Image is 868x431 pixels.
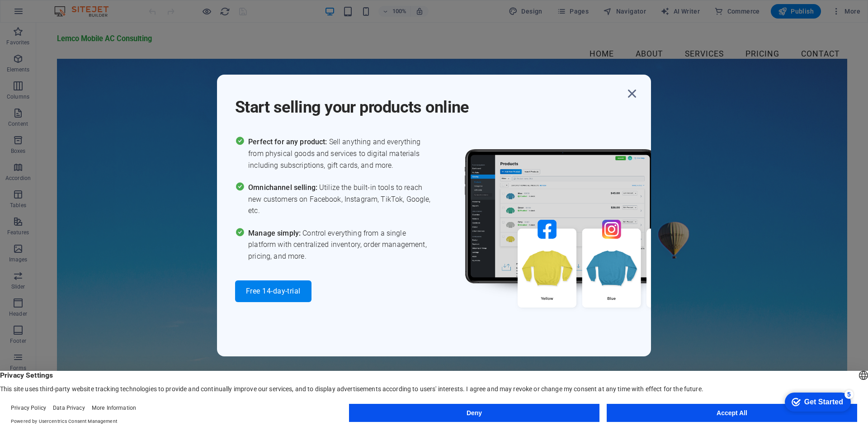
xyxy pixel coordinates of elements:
span: Sell anything and everything from physical goods and services to digital materials including subs... [248,136,434,171]
span: Perfect for any product: [248,137,329,146]
span: Utilize the built-in tools to reach new customers on Facebook, Instagram, TikTok, Google, etc. [248,182,434,217]
span: Control everything from a single platform with centralized inventory, order management, pricing, ... [248,227,434,262]
h1: Start selling your products online [235,85,624,118]
iframe: To enrich screen reader interactions, please activate Accessibility in Grammarly extension settings [778,388,854,415]
span: Free 14-day-trial [246,288,301,295]
button: Free 14-day-trial [235,280,311,302]
span: Omnichannel selling: [248,183,319,192]
img: promo_image.png [450,136,721,334]
span: Manage simply: [248,229,302,237]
